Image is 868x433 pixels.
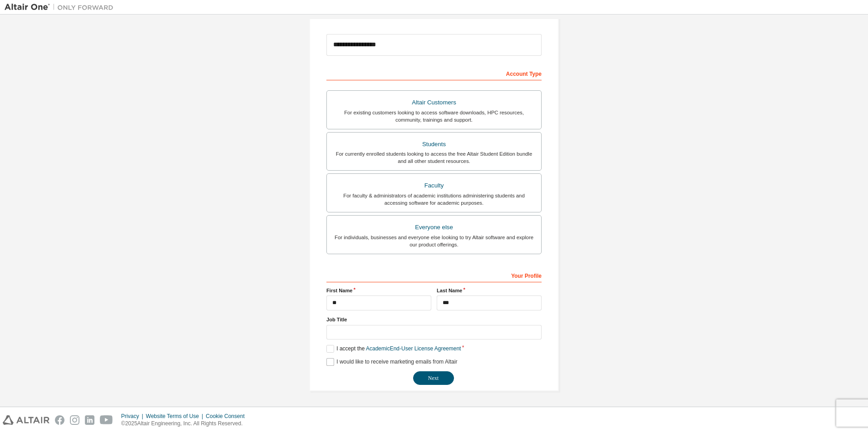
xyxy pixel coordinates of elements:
img: altair_logo.svg [3,415,49,425]
img: youtube.svg [100,415,113,425]
a: Academic End-User License Agreement [366,345,461,352]
p: © 2025 Altair Engineering, Inc. All Rights Reserved. [121,420,250,428]
div: Students [332,138,536,151]
div: For faculty & administrators of academic institutions administering students and accessing softwa... [332,192,536,207]
div: Privacy [121,413,146,420]
div: Faculty [332,179,536,192]
div: For individuals, businesses and everyone else looking to try Altair software and explore our prod... [332,234,536,248]
label: First Name [326,287,431,294]
label: I accept the [326,345,461,353]
button: Next [413,371,454,385]
img: linkedin.svg [85,415,94,425]
div: Everyone else [332,221,536,234]
label: I would like to receive marketing emails from Altair [326,358,457,366]
div: For currently enrolled students looking to access the free Altair Student Edition bundle and all ... [332,150,536,165]
div: For existing customers looking to access software downloads, HPC resources, community, trainings ... [332,109,536,123]
img: Altair One [5,3,118,12]
div: Your Profile [326,268,542,282]
div: Website Terms of Use [146,413,206,420]
div: Altair Customers [332,96,536,109]
img: facebook.svg [55,415,64,425]
img: instagram.svg [70,415,79,425]
label: Job Title [326,316,542,323]
label: Last Name [437,287,542,294]
div: Cookie Consent [206,413,250,420]
div: Account Type [326,66,542,80]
